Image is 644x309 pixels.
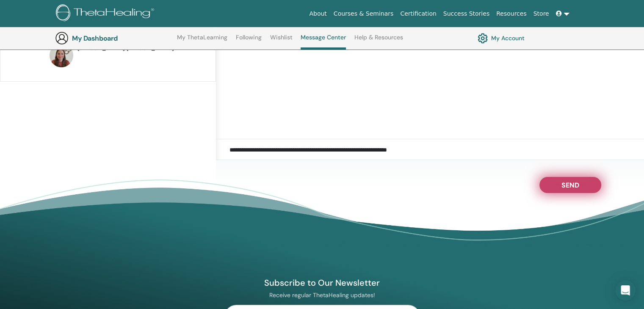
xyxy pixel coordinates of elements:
[354,34,403,47] a: Help & Resources
[306,6,330,22] a: About
[224,277,420,288] h4: Subscribe to Our Newsletter
[561,181,579,187] span: Send
[301,34,346,50] a: Message Center
[270,34,293,47] a: Wishlist
[55,31,69,45] img: generic-user-icon.jpg
[530,6,553,22] a: Store
[493,6,530,22] a: Resources
[478,31,488,45] img: cog.svg
[440,6,493,22] a: Success Stories
[236,34,262,47] a: Following
[224,291,420,299] p: Receive regular ThetaHealing updates!
[397,6,439,22] a: Certification
[478,31,525,45] a: My Account
[177,34,227,47] a: My ThetaLearning
[50,44,73,67] img: default.jpg
[539,177,601,193] button: Send
[615,280,636,301] div: Open Intercom Messenger
[330,6,397,22] a: Courses & Seminars
[72,34,157,42] h3: My Dashboard
[56,4,157,23] img: logo.png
